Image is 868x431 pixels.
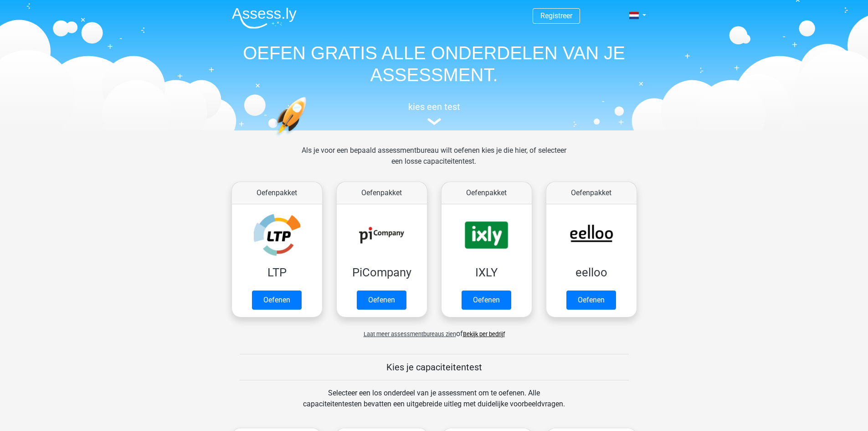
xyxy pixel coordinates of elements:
[225,101,644,125] a: kies een test
[275,97,342,179] img: oefenen
[225,321,644,339] div: of
[357,291,406,310] a: Oefenen
[462,291,511,310] a: Oefenen
[225,101,644,112] h5: kies een test
[427,118,441,125] img: assessment
[463,331,505,338] a: Bekijk per bedrijf
[364,331,456,338] span: Laat meer assessmentbureaus zien
[540,11,572,20] a: Registreer
[566,291,616,310] a: Oefenen
[240,362,629,373] h5: Kies je capaciteitentest
[294,388,574,421] div: Selecteer een los onderdeel van je assessment om te oefenen. Alle capaciteitentesten bevatten een...
[225,42,644,86] h1: OEFEN GRATIS ALLE ONDERDELEN VAN JE ASSESSMENT.
[294,145,574,178] div: Als je voor een bepaald assessmentbureau wilt oefenen kies je die hier, of selecteer een losse ca...
[252,291,302,310] a: Oefenen
[232,7,297,29] img: Assessly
